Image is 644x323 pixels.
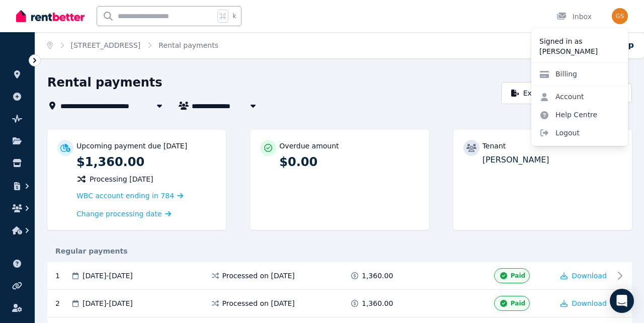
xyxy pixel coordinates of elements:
div: Inbox [556,12,592,22]
p: [PERSON_NAME] [539,46,620,56]
a: Change processing date [76,209,171,219]
span: [DATE] - [DATE] [83,298,133,308]
span: [DATE] - [DATE] [83,271,133,281]
span: Logout [531,124,628,142]
span: Paid [511,272,525,280]
div: 1 [55,268,70,283]
button: Download [560,298,607,308]
img: Gurjeet Singh [612,8,628,24]
img: RentBetter [16,9,85,24]
span: Paid [511,299,525,307]
h1: Rental payments [47,74,163,91]
button: Export schedule [501,82,600,104]
span: Rental payments [158,40,218,50]
p: Signed in as [539,36,620,46]
div: Regular payments [47,246,632,256]
span: Processed on [DATE] [222,271,295,281]
a: Help Centre [531,106,605,124]
p: $0.00 [279,154,419,170]
p: Overdue amount [279,141,339,151]
a: Account [531,88,592,106]
span: Change processing date [76,209,162,219]
div: 2 [55,296,70,311]
span: Processed on [DATE] [222,298,295,308]
p: Tenant [482,141,506,151]
div: Open Intercom Messenger [610,289,634,313]
a: [STREET_ADDRESS] [71,41,141,49]
span: Download [572,272,607,280]
span: 1,360.00 [362,298,393,308]
span: Download [572,299,607,307]
span: Processing [DATE] [90,174,153,184]
span: WBC account ending in 784 [76,192,174,200]
a: Billing [531,65,585,83]
button: Download [560,271,607,281]
span: 1,360.00 [362,271,393,281]
p: Upcoming payment due [DATE] [76,141,187,151]
p: $1,360.00 [76,154,216,170]
span: k [232,12,236,20]
nav: Breadcrumb [35,32,230,58]
p: [PERSON_NAME] [482,154,622,166]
